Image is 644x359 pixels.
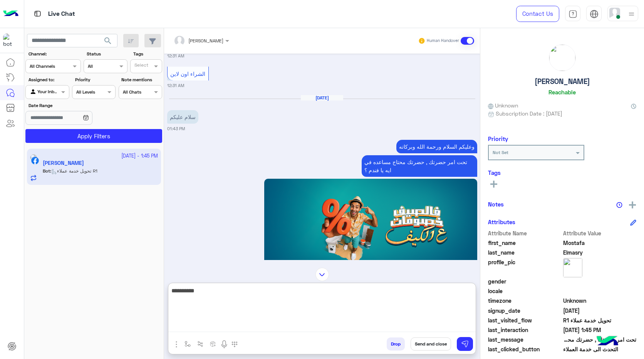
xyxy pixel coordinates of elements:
[488,336,562,344] span: last_message
[563,316,637,324] span: تحويل خدمة عملاء R1
[627,9,636,19] img: profile
[488,229,562,237] span: Attribute Name
[563,258,582,277] img: picture
[264,179,477,272] img: NTE0Mjg3MDkxXzEwNTUzNDM4MjM0MDY1NDBfMzIwMzIxODk4NDUyNjc1NzIyOF9uLnBuZw%3D%3D.png
[616,202,622,208] img: notes
[87,50,126,57] label: Status
[167,53,184,59] small: 12:31 AM
[488,326,562,334] span: last_interaction
[563,248,637,257] span: Elmasry
[488,218,515,225] h6: Attributes
[194,337,207,350] button: Trigger scenario
[594,328,621,355] img: hulul-logo.png
[133,50,161,57] label: Tags
[488,277,562,285] span: gender
[548,89,576,96] h6: Reachable
[25,129,162,143] button: Apply Filters
[488,248,562,257] span: last_name
[563,229,637,237] span: Attribute Value
[121,76,161,83] label: Note mentions
[362,155,477,177] p: 13/10/2025, 1:43 PM
[29,76,68,83] label: Assigned to:
[3,6,18,22] img: Logo
[427,38,459,44] small: Human Handover
[590,10,599,18] img: tab
[411,337,451,351] button: Send and close
[488,135,508,142] h6: Priority
[569,10,577,18] img: tab
[563,307,637,315] span: 2025-05-17T06:09:22.513Z
[172,340,181,349] img: send attachment
[563,239,637,247] span: Mostafa
[3,34,17,47] img: 322208621163248
[167,110,198,124] p: 13/10/2025, 1:43 PM
[220,340,229,349] img: send voice note
[99,34,117,50] button: search
[549,45,575,71] img: picture
[301,95,343,101] h6: [DATE]
[488,201,504,208] h6: Notes
[488,316,562,324] span: last_visited_flow
[396,140,477,153] p: 13/10/2025, 1:43 PM
[496,109,562,117] span: Subscription Date : [DATE]
[181,337,194,350] button: select flow
[488,169,636,176] h6: Tags
[563,277,637,285] span: null
[387,337,405,351] button: Drop
[488,287,562,295] span: locale
[565,6,580,22] a: tab
[188,38,223,44] span: [PERSON_NAME]
[563,297,637,305] span: Unknown
[75,76,115,83] label: Priority
[461,340,469,348] img: send message
[33,9,42,18] img: tab
[629,201,636,208] img: add
[167,126,185,132] small: 01:43 PM
[516,6,559,22] a: Contact Us
[609,8,620,18] img: userImage
[563,345,637,353] span: التحدث الى خدمة العملاء
[488,297,562,305] span: timezone
[231,341,238,347] img: make a call
[210,341,216,347] img: create order
[488,345,562,353] span: last_clicked_button
[315,268,329,281] img: scroll
[184,341,191,347] img: select flow
[167,82,184,89] small: 12:31 AM
[197,341,203,347] img: Trigger scenario
[48,9,75,19] p: Live Chat
[170,70,205,77] span: الشراء اون لاين
[563,326,637,334] span: 2025-10-13T10:45:00.141Z
[563,287,637,295] span: null
[133,62,148,70] div: Select
[488,307,562,315] span: signup_date
[488,258,562,276] span: profile_pic
[29,50,80,57] label: Channel:
[488,239,562,247] span: first_name
[207,337,220,350] button: create order
[488,101,518,109] span: Unknown
[103,36,112,45] span: search
[29,102,115,109] label: Date Range
[563,336,637,344] span: تحت امر حضرتك , حضرتك محتاج مساعده في ايه يا فندم ؟
[535,77,590,86] h5: [PERSON_NAME]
